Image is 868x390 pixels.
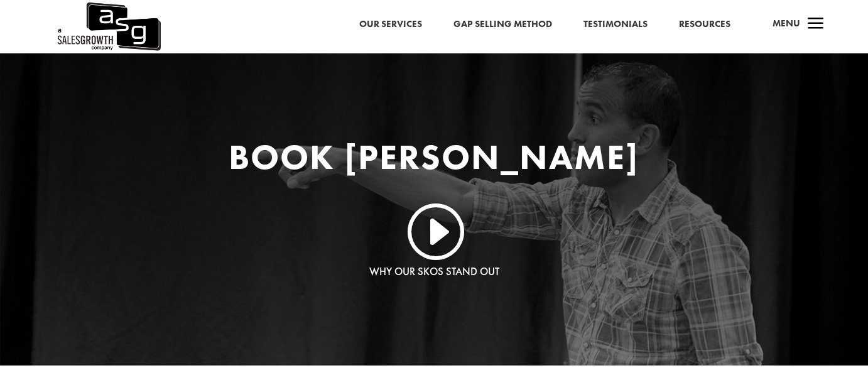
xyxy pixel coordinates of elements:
[803,12,828,37] span: a
[195,139,673,181] h1: Book [PERSON_NAME]
[773,17,800,30] span: Menu
[453,16,552,33] a: Gap Selling Method
[369,264,499,278] a: Why Our SKOs Stand Out
[404,200,464,260] a: I
[679,16,730,33] a: Resources
[583,16,648,33] a: Testimonials
[359,16,422,33] a: Our Services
